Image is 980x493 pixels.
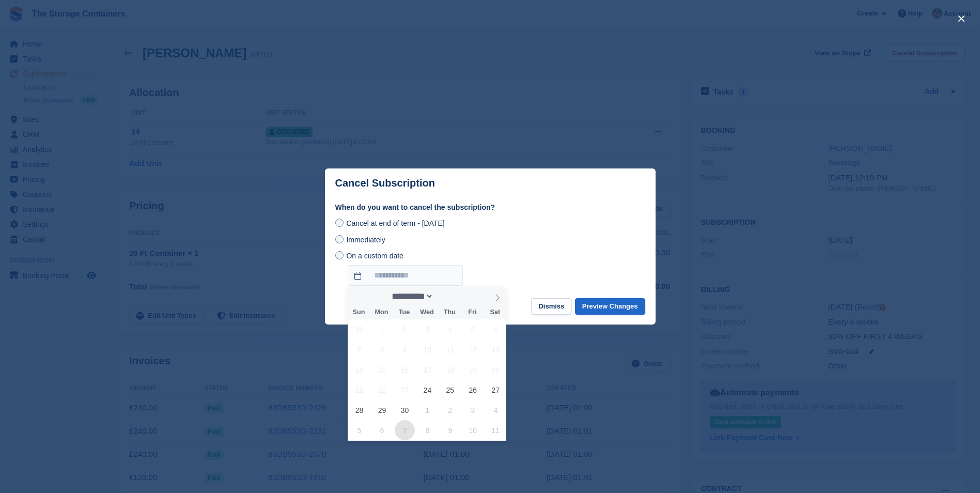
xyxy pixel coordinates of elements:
span: September 16, 2025 [395,360,415,380]
span: September 19, 2025 [463,360,483,380]
span: Wed [415,309,438,316]
p: Cancel Subscription [335,177,435,189]
span: Sat [484,309,506,316]
span: October 3, 2025 [463,400,483,420]
span: October 11, 2025 [486,420,506,440]
span: October 6, 2025 [372,420,392,440]
span: September 30, 2025 [395,400,415,420]
span: Immediately [346,236,385,244]
button: Dismiss [531,298,571,315]
span: September 11, 2025 [440,340,460,360]
span: September 7, 2025 [349,340,369,360]
span: September 17, 2025 [417,360,438,380]
span: September 5, 2025 [463,319,483,340]
span: September 22, 2025 [372,380,392,400]
span: October 10, 2025 [463,420,483,440]
span: October 4, 2025 [486,400,506,420]
input: On a custom date [348,265,463,286]
input: On a custom date [335,251,344,259]
span: September 14, 2025 [349,360,369,380]
label: When do you want to cancel the subscription? [335,202,645,213]
span: October 1, 2025 [417,400,438,420]
span: Sun [348,309,370,316]
span: October 2, 2025 [440,400,460,420]
input: Immediately [335,235,344,243]
span: September 3, 2025 [417,319,438,340]
span: September 27, 2025 [486,380,506,400]
span: September 6, 2025 [486,319,506,340]
button: Preview Changes [575,298,645,315]
button: close [953,10,970,27]
span: September 20, 2025 [486,360,506,380]
span: September 15, 2025 [372,360,392,380]
span: September 29, 2025 [372,400,392,420]
span: September 25, 2025 [440,380,460,400]
span: September 9, 2025 [395,340,415,360]
span: October 7, 2025 [395,420,415,440]
select: Month [388,291,433,302]
span: September 24, 2025 [417,380,438,400]
input: Year [433,291,466,302]
span: September 1, 2025 [372,319,392,340]
span: September 4, 2025 [440,319,460,340]
span: Thu [438,309,461,316]
span: October 5, 2025 [349,420,369,440]
span: Fri [461,309,484,316]
span: September 28, 2025 [349,400,369,420]
span: Tue [393,309,415,316]
span: September 26, 2025 [463,380,483,400]
span: September 8, 2025 [372,340,392,360]
span: September 21, 2025 [349,380,369,400]
span: August 31, 2025 [349,319,369,340]
span: Mon [370,309,393,316]
span: September 13, 2025 [486,340,506,360]
span: September 12, 2025 [463,340,483,360]
span: September 10, 2025 [417,340,438,360]
input: Cancel at end of term - [DATE] [335,219,344,227]
span: September 23, 2025 [395,380,415,400]
span: On a custom date [346,252,403,260]
span: October 8, 2025 [417,420,438,440]
span: Cancel at end of term - [DATE] [346,219,444,227]
span: September 18, 2025 [440,360,460,380]
span: October 9, 2025 [440,420,460,440]
span: September 2, 2025 [395,319,415,340]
